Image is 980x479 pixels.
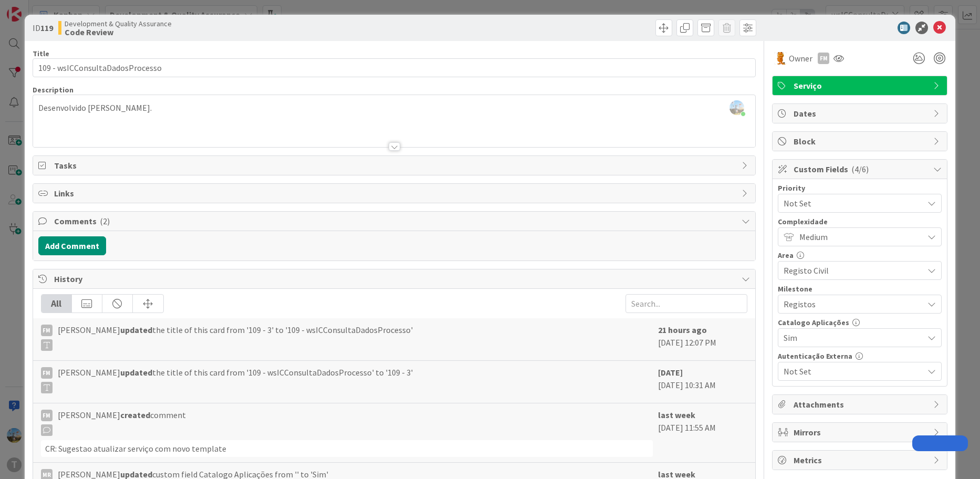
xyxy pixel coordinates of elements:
[33,58,756,77] input: type card name here...
[100,216,110,226] span: ( 2 )
[41,325,53,336] div: FM
[794,454,928,466] span: Metrics
[784,297,918,311] span: Registos
[794,107,928,120] span: Dates
[120,367,152,378] b: updated
[794,135,928,148] span: Block
[54,187,737,200] span: Links
[851,164,869,174] span: ( 4/6 )
[799,230,918,244] span: Medium
[778,352,942,360] div: Autenticação Externa
[794,79,928,92] span: Serviço
[54,273,737,285] span: History
[778,184,942,192] div: Priority
[778,319,942,326] div: Catalogo Aplicações
[120,410,150,420] b: created
[40,23,53,33] b: 119
[818,53,829,64] div: FM
[778,252,942,259] div: Area
[65,19,172,28] span: Development & Quality Assurance
[625,294,747,313] input: Search...
[658,325,707,335] b: 21 hours ago
[774,52,787,65] img: RL
[784,330,918,345] span: Sim
[784,196,918,211] span: Not Set
[33,85,74,95] span: Description
[38,102,750,114] p: Desenvolvido [PERSON_NAME].
[778,285,942,293] div: Milestone
[54,215,737,227] span: Comments
[658,367,683,378] b: [DATE]
[794,163,928,175] span: Custom Fields
[784,364,918,379] span: Not Set
[58,324,413,351] span: [PERSON_NAME] the title of this card from '109 - 3' to '109 - wsICConsultaDadosProcesso'
[41,367,53,379] div: FM
[778,218,942,225] div: Complexidade
[120,325,152,335] b: updated
[58,366,413,393] span: [PERSON_NAME] the title of this card from '109 - wsICConsultaDadosProcesso' to '109 - 3'
[784,263,918,278] span: Registo Civil
[794,426,928,439] span: Mirrors
[41,440,653,457] div: CR: Sugestao atualizar serviço com novo template
[33,22,53,34] span: ID
[33,49,49,58] label: Title
[58,409,186,436] span: [PERSON_NAME] comment
[658,409,747,457] div: [DATE] 11:55 AM
[65,28,172,36] b: Code Review
[54,159,737,172] span: Tasks
[789,52,812,65] span: Owner
[729,100,744,115] img: rbRSAc01DXEKpQIPCc1LpL06ElWUjD6K.png
[658,410,695,420] b: last week
[658,324,747,355] div: [DATE] 12:07 PM
[41,410,53,421] div: FM
[794,398,928,411] span: Attachments
[41,295,72,313] div: All
[38,236,106,255] button: Add Comment
[658,366,747,398] div: [DATE] 10:31 AM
